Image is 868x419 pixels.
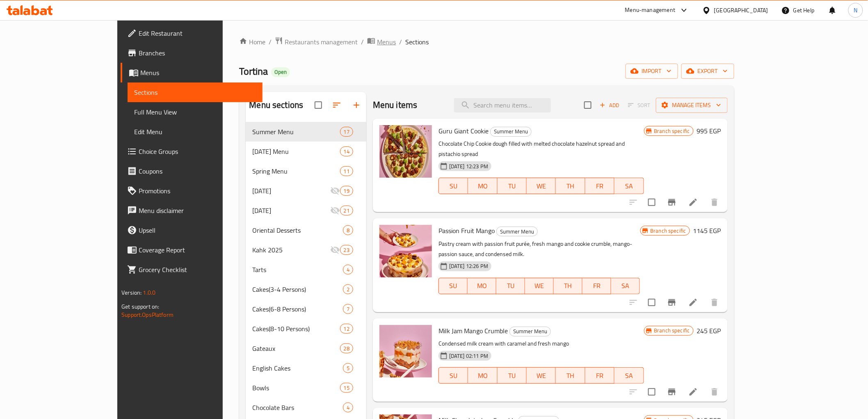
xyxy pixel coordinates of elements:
span: 2 [343,286,353,293]
a: Grocery Checklist [121,260,262,279]
li: / [361,37,364,47]
span: import [632,66,672,76]
span: Add item [596,99,623,112]
span: Kahk 2025 [252,245,330,255]
span: WE [528,280,550,292]
span: Open [271,69,290,76]
h6: 245 EGP [697,325,721,337]
button: MO [468,178,497,194]
span: [DATE] [252,186,330,196]
span: Milk Jam Mango Crumble [439,325,508,337]
a: Menus [121,63,262,82]
a: Coverage Report [121,240,262,260]
button: Branch-specific-item [662,192,682,212]
span: Summer Menu [252,127,340,137]
span: [DATE] 12:26 PM [446,262,491,270]
span: 1.0.0 [143,287,156,298]
span: Summer Menu [497,227,537,236]
span: Cakes(3-4 Persons) [252,284,343,294]
span: SA [618,180,640,192]
button: TH [554,278,582,294]
span: Branch specific [647,227,690,235]
button: delete [705,293,724,312]
button: Add [596,99,623,112]
span: FR [589,180,611,192]
a: Sections [128,82,262,102]
button: MO [468,367,497,384]
li: / [399,37,402,47]
div: Menu-management [625,5,676,15]
p: Chocolate Chip Cookie dough filled with melted chocolate hazelnut spread and pistachio spread [439,139,644,159]
span: SA [614,280,637,292]
span: 14 [340,148,353,156]
div: items [340,383,353,393]
a: Choice Groups [121,142,262,161]
span: WE [530,370,553,382]
button: Manage items [656,98,728,113]
span: Bowls [252,383,340,393]
div: Chocolate Bars4 [246,398,366,417]
div: items [343,403,353,412]
h2: Menu items [373,99,418,111]
nav: breadcrumb [239,37,734,47]
a: Full Menu View [128,102,262,122]
span: Cakes(8-10 Persons) [252,324,340,334]
div: items [343,225,353,235]
a: Menu disclaimer [121,201,262,220]
span: 28 [340,345,353,353]
button: delete [705,382,724,402]
p: Pastry cream with passion fruit purée, fresh mango and cookie crumble, mango-passion sauce, and c... [439,239,640,259]
div: Spring Menu11 [246,161,366,181]
span: Sections [134,87,256,97]
span: FR [586,280,608,292]
span: Select section first [623,99,656,112]
h6: 1145 EGP [693,225,721,236]
div: Cakes(8-10 Persons)12 [246,319,366,339]
a: Upsell [121,220,262,240]
span: TU [501,370,523,382]
span: TH [559,180,582,192]
span: 21 [340,207,353,215]
span: 17 [340,128,353,136]
span: Oriental Desserts [252,225,343,235]
span: 12 [340,325,353,333]
a: Support.OpsPlatform [121,309,174,320]
div: items [340,147,353,156]
span: 4 [343,266,353,274]
div: Tarts4 [246,260,366,279]
div: Summer Menu [509,327,551,337]
a: Edit menu item [688,298,698,307]
span: [DATE] [252,206,330,215]
span: Sort sections [327,95,347,115]
span: Restaurants management [285,37,358,47]
div: items [340,343,353,353]
span: Passion Fruit Mango [439,224,495,237]
span: Menu disclaimer [139,206,256,215]
div: Ramadan 2024 [252,206,330,215]
span: Summer Menu [491,127,531,136]
div: Cakes(6-8 Persons) [252,304,343,314]
div: Cakes(6-8 Persons)7 [246,299,366,319]
li: / [269,37,272,47]
span: Grocery Checklist [139,265,256,275]
span: N [854,6,857,15]
span: SA [618,370,640,382]
span: 5 [343,364,353,372]
span: WE [530,180,553,192]
div: Ramadan 2025 [252,186,330,196]
span: TU [501,180,523,192]
div: items [340,166,353,176]
span: Select to update [643,194,660,211]
img: Milk Jam Mango Crumble [379,325,432,378]
span: Edit Menu [134,127,256,137]
span: Chocolate Bars [252,403,343,412]
div: English Cakes [252,363,343,373]
span: Select section [579,96,596,114]
a: Edit Menu [128,122,262,142]
img: Passion Fruit Mango [379,225,432,277]
input: search [454,98,551,112]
